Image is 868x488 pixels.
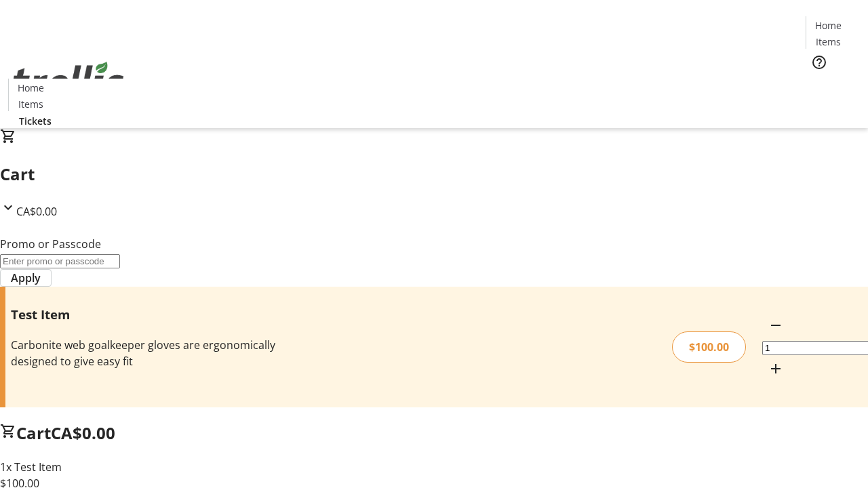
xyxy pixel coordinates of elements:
[806,18,850,33] a: Home
[815,18,842,33] span: Home
[18,81,44,95] span: Home
[8,47,129,115] img: Orient E2E Organization oLZarfd70T's Logo
[11,337,307,369] div: Carbonite web goalkeeper gloves are ergonomically designed to give easy fit
[51,422,115,444] span: CA$0.00
[806,35,850,49] a: Items
[8,114,62,128] a: Tickets
[816,79,849,93] span: Tickets
[11,305,307,324] h3: Test Item
[9,81,52,95] a: Home
[762,355,789,382] button: Increment by one
[672,331,746,363] div: $100.00
[19,114,52,128] span: Tickets
[9,97,52,111] a: Items
[806,49,833,76] button: Help
[18,97,43,111] span: Items
[16,204,57,219] span: CA$0.00
[762,312,789,339] button: Decrement by one
[806,79,860,93] a: Tickets
[816,35,841,49] span: Items
[11,270,41,286] span: Apply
